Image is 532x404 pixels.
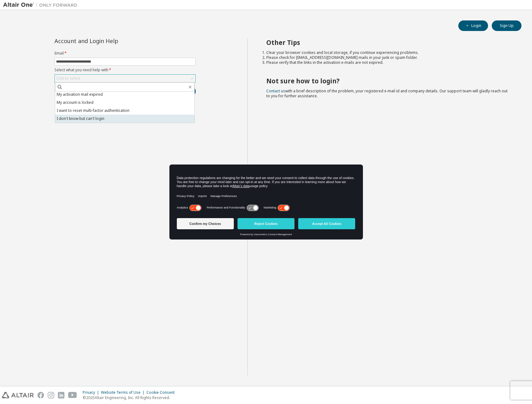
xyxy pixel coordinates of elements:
[56,76,80,81] div: Click to select
[55,51,196,56] label: Email
[266,50,511,55] li: Clear your browser cookies and local storage, if you continue experiencing problems.
[58,392,64,398] img: linkedin.svg
[83,390,101,395] div: Privacy
[266,55,511,60] li: Please check for [EMAIL_ADDRESS][DOMAIN_NAME] mails in your junk or spam folder.
[55,68,196,72] label: Select what you need help with
[146,390,178,395] div: Cookie Consent
[3,2,81,8] img: Altair One
[68,392,77,398] img: youtube.svg
[55,38,168,43] div: Account and Login Help
[48,392,54,398] img: instagram.svg
[2,392,34,398] img: altair_logo.svg
[55,75,195,82] div: Click to select
[458,20,488,31] button: Login
[266,88,508,99] span: with a brief description of the problem, your registered e-mail id and company details. Our suppo...
[101,390,146,395] div: Website Terms of Use
[266,88,285,94] a: Contact us
[55,90,194,99] li: My activation mail expired
[266,38,511,46] h2: Other Tips
[492,20,521,31] button: Sign Up
[266,77,511,85] h2: Not sure how to login?
[83,395,178,400] p: © 2025 Altair Engineering, Inc. All Rights Reserved.
[37,392,44,398] img: facebook.svg
[266,60,511,65] li: Please verify that the links in the activation e-mails are not expired.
